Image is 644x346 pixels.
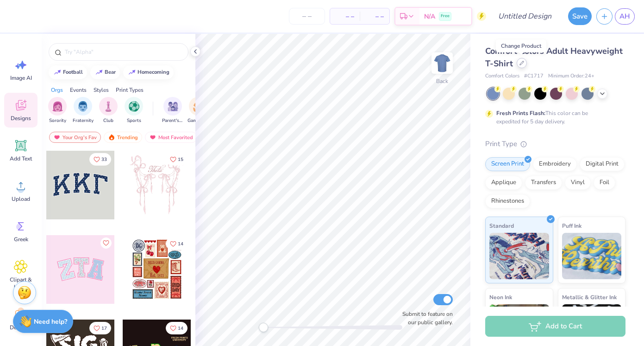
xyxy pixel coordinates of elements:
span: 14 [178,242,183,246]
div: bear [105,70,116,75]
div: filter for Game Day [188,97,209,124]
span: Fraternity [73,117,94,124]
span: 14 [178,326,183,331]
img: trend_line.gif [95,70,103,75]
span: Neon Ink [489,292,512,302]
div: Styles [94,86,109,94]
span: Add Text [10,155,32,162]
img: most_fav.gif [149,134,156,141]
div: Applique [485,176,522,190]
span: 15 [178,157,183,162]
span: Upload [12,195,30,203]
div: Events [70,86,87,94]
img: Sorority Image [52,101,63,112]
img: Sports Image [129,101,139,112]
button: bear [90,65,120,79]
span: 33 [101,157,107,162]
div: Print Type [485,139,625,149]
div: Digital Print [580,157,625,171]
input: – – [289,8,325,25]
span: Standard [489,221,514,231]
span: Game Day [188,117,209,124]
img: Parent's Weekend Image [168,101,178,112]
button: Like [89,322,111,334]
span: Designs [11,115,31,122]
img: trending.gif [108,134,115,141]
strong: Fresh Prints Flash: [496,109,545,117]
div: Embroidery [533,157,577,171]
span: Clipart & logos [6,276,36,291]
span: Minimum Order: 24 + [548,72,594,80]
input: Untitled Design [491,7,559,26]
label: Submit to feature on our public gallery. [397,310,453,327]
button: filter button [73,97,94,124]
img: Game Day Image [193,101,204,112]
div: homecoming [138,70,169,75]
img: Standard [489,233,549,279]
button: Like [166,322,188,334]
button: filter button [162,97,183,124]
span: 17 [101,326,107,331]
span: Club [103,117,113,124]
img: Fraternity Image [78,101,88,112]
span: Comfort Colors [485,72,519,80]
div: Orgs [51,86,63,94]
img: most_fav.gif [53,134,61,141]
button: Like [89,153,111,166]
a: AH [615,8,635,25]
img: Club Image [103,101,113,112]
div: filter for Sorority [48,97,67,124]
div: filter for Club [99,97,118,124]
img: trend_line.gif [128,70,136,75]
button: filter button [48,97,67,124]
span: AH [619,11,630,22]
img: Back [433,54,451,72]
div: Most Favorited [145,132,197,143]
div: filter for Parent's Weekend [162,97,183,124]
span: Comfort Colors Adult Heavyweight T-Shirt [485,45,623,69]
div: football [63,70,83,75]
span: – – [365,12,384,21]
div: Foil [594,176,615,190]
strong: Need help? [34,317,67,326]
span: – – [336,12,354,21]
span: Greek [14,236,28,243]
button: filter button [125,97,143,124]
span: Decorate [10,324,32,331]
span: Free [441,13,450,19]
div: filter for Fraternity [73,97,94,124]
div: Rhinestones [485,194,530,208]
img: trend_line.gif [54,70,61,75]
div: Transfers [525,176,562,190]
div: Change Product [496,39,546,52]
div: Accessibility label [259,323,268,332]
button: filter button [99,97,118,124]
button: Like [100,237,112,249]
span: Sports [127,117,141,124]
span: N/A [424,12,435,21]
button: filter button [188,97,209,124]
div: Print Types [116,86,144,94]
div: Back [436,77,448,85]
span: Parent's Weekend [162,117,183,124]
div: Your Org's Fav [49,132,101,143]
div: Screen Print [485,157,530,171]
button: football [49,65,87,79]
input: Try "Alpha" [64,47,182,57]
div: Trending [104,132,142,143]
div: This color can be expedited for 5 day delivery. [496,109,610,126]
span: # C1717 [524,72,544,80]
button: Like [166,153,188,166]
div: filter for Sports [125,97,143,124]
span: Metallic & Glitter Ink [562,292,617,302]
span: Image AI [10,74,32,82]
button: Save [568,7,592,25]
div: Vinyl [565,176,591,190]
span: Sorority [49,117,66,124]
button: Like [166,237,188,250]
img: Puff Ink [562,233,622,279]
span: Puff Ink [562,221,581,231]
button: homecoming [123,65,174,79]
